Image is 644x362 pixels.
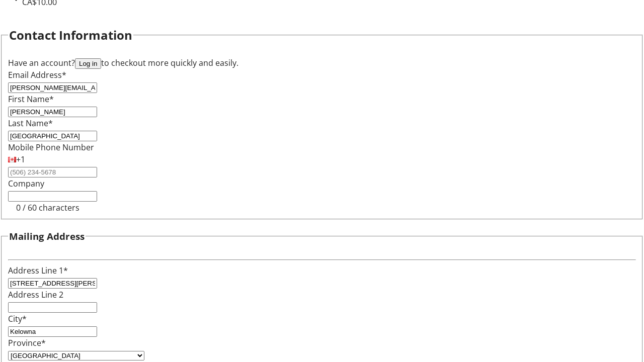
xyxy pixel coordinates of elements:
[8,265,68,276] label: Address Line 1*
[8,142,94,153] label: Mobile Phone Number
[8,178,44,189] label: Company
[8,278,97,289] input: Address
[8,69,66,80] label: Email Address*
[16,202,79,213] tr-character-limit: 0 / 60 characters
[8,118,53,129] label: Last Name*
[9,229,85,243] h3: Mailing Address
[8,94,54,105] label: First Name*
[8,57,636,69] div: Have an account? to checkout more quickly and easily.
[8,167,97,177] input: (506) 234-5678
[8,337,46,348] label: Province*
[8,326,97,337] input: City
[9,26,132,44] h2: Contact Information
[8,313,27,324] label: City*
[75,58,101,69] button: Log in
[8,289,63,300] label: Address Line 2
